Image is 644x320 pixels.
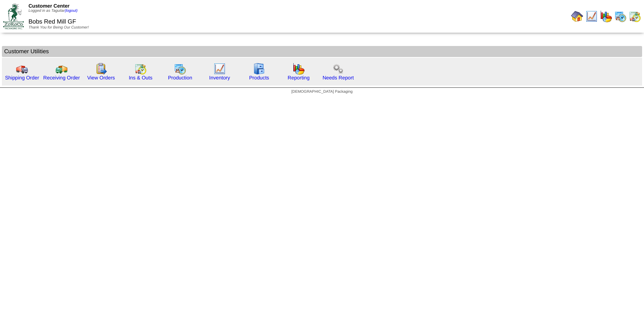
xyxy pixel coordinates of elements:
[571,10,583,22] img: home.gif
[209,75,230,81] a: Inventory
[585,10,598,22] img: line_graph.gif
[288,75,310,81] a: Reporting
[629,10,641,22] img: calendarinout.gif
[214,63,226,75] img: line_graph.gif
[3,3,24,29] img: ZoRoCo_Logo(Green%26Foil)%20jpg.webp
[16,63,28,75] img: truck.gif
[332,63,344,75] img: workflow.png
[28,25,89,30] span: Thank You for Being Our Customer!
[2,46,642,57] td: Customer Utilities
[168,75,192,81] a: Production
[293,63,305,75] img: graph.gif
[600,10,612,22] img: graph.gif
[28,19,76,25] span: Bobs Red Mill GF
[43,75,80,81] a: Receiving Order
[28,3,70,9] span: Customer Center
[5,75,39,81] a: Shipping Order
[129,75,152,81] a: Ins & Outs
[134,63,147,75] img: calendarinout.gif
[614,10,627,22] img: calendarprod.gif
[253,63,265,75] img: cabinet.gif
[323,75,354,81] a: Needs Report
[65,9,78,13] a: (logout)
[28,9,78,13] span: Logged in as Taguilar
[291,90,353,94] span: [DEMOGRAPHIC_DATA] Packaging
[87,75,115,81] a: View Orders
[95,63,107,75] img: workorder.gif
[55,63,68,75] img: truck2.gif
[249,75,269,81] a: Products
[174,63,186,75] img: calendarprod.gif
